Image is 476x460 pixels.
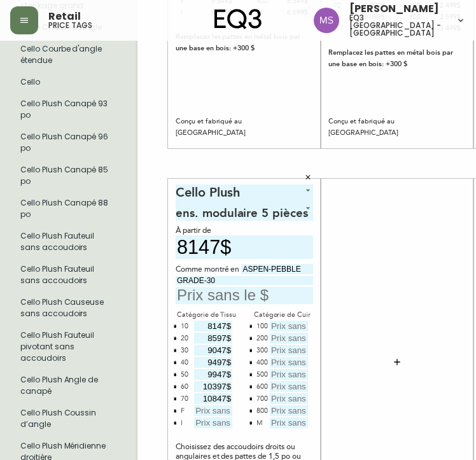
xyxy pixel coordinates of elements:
[10,402,122,435] li: Grand format pendre marque
[48,22,92,29] h5: price tags
[270,369,308,380] input: Prix sans le $
[181,357,188,369] div: 40
[176,201,313,221] div: ens. modulaire 5 pièces
[181,405,185,417] div: F
[181,393,188,405] div: 70
[214,9,262,29] img: logo
[176,309,237,321] div: Catégorie de Tissu
[194,321,232,331] input: Prix sans le $
[10,93,122,126] li: Grand format pendre marque
[270,333,308,344] input: Prix sans le $
[181,417,183,429] div: I
[314,8,339,33] img: 1b6e43211f6f3cc0b0729c9049b8e7af
[270,345,308,356] input: Prix sans le $
[48,11,81,22] span: Retail
[194,333,232,344] input: Prix sans le $
[181,333,188,345] div: 20
[256,357,268,369] div: 400
[181,345,188,357] div: 30
[194,405,232,416] input: Prix sans le $
[251,309,313,321] div: Catégorie de Cuir
[10,159,122,192] li: Grand format pendre marque
[181,381,188,393] div: 60
[176,235,313,259] input: Prix sans le $
[256,345,268,357] div: 300
[270,405,308,416] input: Prix sans le $
[194,369,232,380] input: Prix sans le $
[10,225,122,258] li: Grand format pendre marque
[241,264,313,274] input: Tissu/cuir et pattes
[176,185,313,200] div: Cello Plush
[256,417,262,429] div: M
[270,417,308,428] input: Prix sans le $
[181,369,188,381] div: 50
[194,345,232,356] input: Prix sans le $
[256,321,268,333] div: 100
[349,4,439,14] span: [PERSON_NAME]
[270,381,308,392] input: Prix sans le $
[10,192,122,225] li: Grand format pendre marque
[176,226,313,235] div: À partir de
[256,405,268,417] div: 800
[256,393,268,405] div: 700
[176,31,313,54] div: Remplacez les pattes en métal bois par une base en bois: +300 $
[256,369,268,381] div: 500
[10,291,122,324] li: Grand format pendre marque
[194,357,232,368] input: Prix sans le $
[181,321,188,333] div: 10
[328,47,466,70] div: Remplacez les pattes en métal bois par une base en bois: +300 $
[176,116,313,139] div: Conçu et fabriqué au [GEOGRAPHIC_DATA]
[176,287,313,304] input: Prix sans le $
[194,381,232,392] input: Prix sans le $
[270,357,308,368] input: Prix sans le $
[176,264,241,275] span: Comme montré en
[10,38,122,71] li: Grand format pendre marque
[10,258,122,291] li: Grand format pendre marque
[10,126,122,159] li: Grand format pendre marque
[328,116,466,139] div: Conçu et fabriqué au [GEOGRAPHIC_DATA]
[10,369,122,402] li: Grand format pendre marque
[270,321,308,331] input: Prix sans le $
[270,393,308,404] input: Prix sans le $
[10,324,122,369] li: Cello Plush Fauteuil pivotant sans accoudoirs
[10,71,122,93] li: Grand format pendre marque
[256,381,268,393] div: 600
[194,417,232,428] input: Prix sans le $
[256,333,268,345] div: 200
[349,14,445,37] h5: eq3 [GEOGRAPHIC_DATA] - [GEOGRAPHIC_DATA]
[194,393,232,404] input: Prix sans le $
